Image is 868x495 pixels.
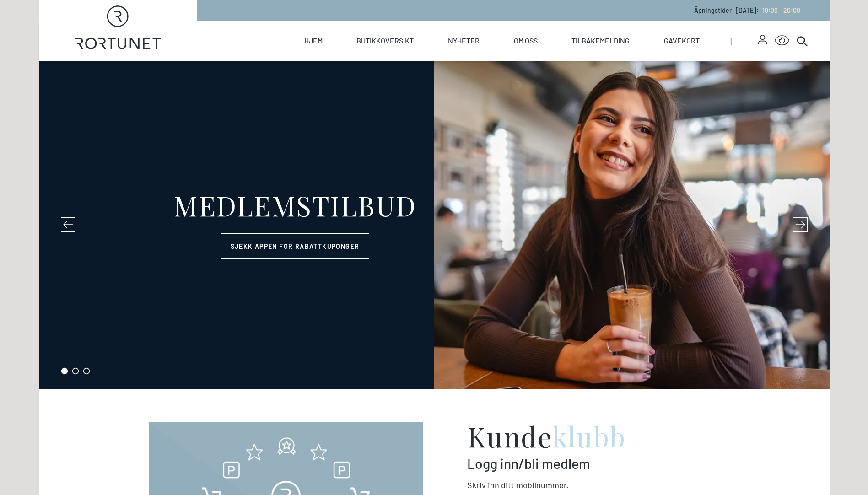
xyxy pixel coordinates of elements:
[762,6,800,14] span: 10:00 - 20:00
[221,233,369,259] a: Sjekk appen for rabattkuponger
[467,455,720,472] p: Logg inn/bli medlem
[514,21,538,61] a: Om oss
[467,422,720,450] h2: Kunde
[173,191,416,219] div: MEDLEMSTILBUD
[448,21,480,61] a: Nyheter
[694,5,800,15] p: Åpningstider - [DATE] :
[730,21,759,61] span: |
[759,6,800,14] a: 10:00 - 20:00
[39,61,830,389] div: slide 1 of 3
[356,21,414,61] a: Butikkoversikt
[571,21,630,61] a: Tilbakemelding
[467,479,720,491] p: Skriv inn ditt
[39,61,830,389] section: carousel-slider
[552,418,626,454] span: klubb
[516,480,569,490] span: Mobilnummer .
[775,33,789,48] button: Open Accessibility Menu
[664,21,700,61] a: Gavekort
[304,21,323,61] a: Hjem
